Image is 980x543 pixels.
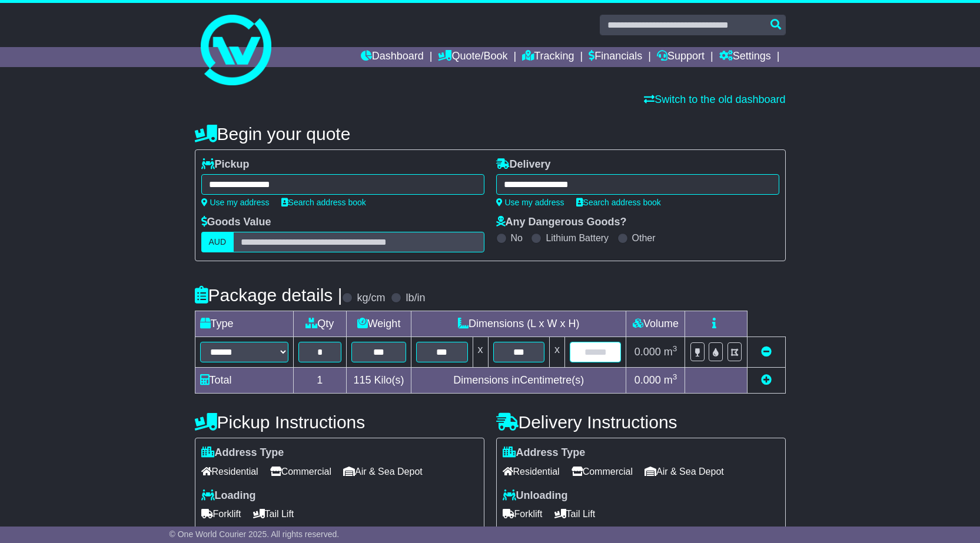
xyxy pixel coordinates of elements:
span: m [664,374,677,386]
span: Commercial [270,462,331,481]
td: x [473,337,488,368]
h4: Delivery Instructions [496,412,786,432]
label: lb/in [406,292,425,305]
td: Qty [293,311,347,337]
a: Switch to the old dashboard [644,94,785,105]
span: m [664,346,677,358]
a: Settings [719,47,771,67]
label: Lithium Battery [546,232,609,244]
span: Forklift [201,505,241,523]
span: Air & Sea Depot [343,462,423,481]
h4: Pickup Instructions [195,412,484,432]
span: Tail Lift [554,505,596,523]
a: Quote/Book [438,47,507,67]
a: Remove this item [761,346,772,358]
label: kg/cm [357,292,385,305]
label: Loading [201,489,256,502]
h4: Begin your quote [195,124,786,144]
label: Address Type [201,447,284,459]
td: x [549,337,564,368]
td: Type [195,311,293,337]
td: Total [195,368,293,394]
td: Dimensions (L x W x H) [411,311,626,337]
label: Any Dangerous Goods? [496,216,627,229]
label: Unloading [503,489,568,502]
label: Address Type [503,447,586,459]
label: Goods Value [201,216,271,229]
a: Search address book [576,198,661,207]
span: Commercial [572,462,633,481]
td: Volume [626,311,685,337]
label: Pickup [201,158,250,171]
label: No [511,232,523,244]
span: Air & Sea Depot [645,462,724,481]
label: AUD [201,232,234,252]
span: Residential [503,462,560,481]
span: © One World Courier 2025. All rights reserved. [170,529,340,539]
span: 0.000 [634,374,661,386]
a: Use my address [496,198,564,207]
a: Search address book [281,198,366,207]
label: Delivery [496,158,551,171]
span: Residential [201,462,258,481]
sup: 3 [673,372,677,381]
a: Add new item [761,374,772,386]
td: Kilo(s) [347,368,411,394]
a: Use my address [201,198,270,207]
td: Weight [347,311,411,337]
span: 115 [354,374,371,386]
span: Forklift [503,505,543,523]
span: 0.000 [634,346,661,358]
a: Tracking [522,47,574,67]
label: Other [632,232,656,244]
td: 1 [293,368,347,394]
a: Support [657,47,705,67]
h4: Package details | [195,285,343,305]
td: Dimensions in Centimetre(s) [411,368,626,394]
span: Tail Lift [253,505,294,523]
a: Dashboard [361,47,424,67]
sup: 3 [673,344,677,353]
a: Financials [589,47,642,67]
